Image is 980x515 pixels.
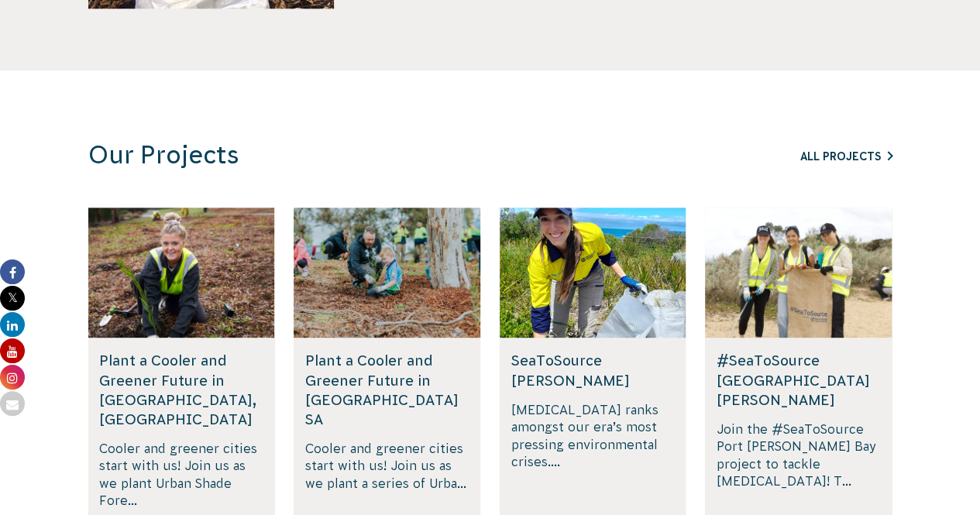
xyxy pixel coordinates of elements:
[717,351,880,410] h5: #SeaToSource [GEOGRAPHIC_DATA][PERSON_NAME]
[800,150,892,163] a: All Projects
[511,401,675,510] p: [MEDICAL_DATA] ranks amongst our era’s most pressing environmental crises....
[305,351,469,429] h5: Plant a Cooler and Greener Future in [GEOGRAPHIC_DATA] SA
[88,140,683,170] h3: Our Projects
[717,421,880,510] p: Join the #SeaToSource Port [PERSON_NAME] Bay project to tackle [MEDICAL_DATA]! T...
[511,351,675,390] h5: SeaToSource [PERSON_NAME]
[305,440,469,510] p: Cooler and greener cities start with us! Join us as we plant a series of Urba...
[99,440,263,510] p: Cooler and greener cities start with us! Join us as we plant Urban Shade Fore...
[99,351,263,429] h5: Plant a Cooler and Greener Future in [GEOGRAPHIC_DATA], [GEOGRAPHIC_DATA]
